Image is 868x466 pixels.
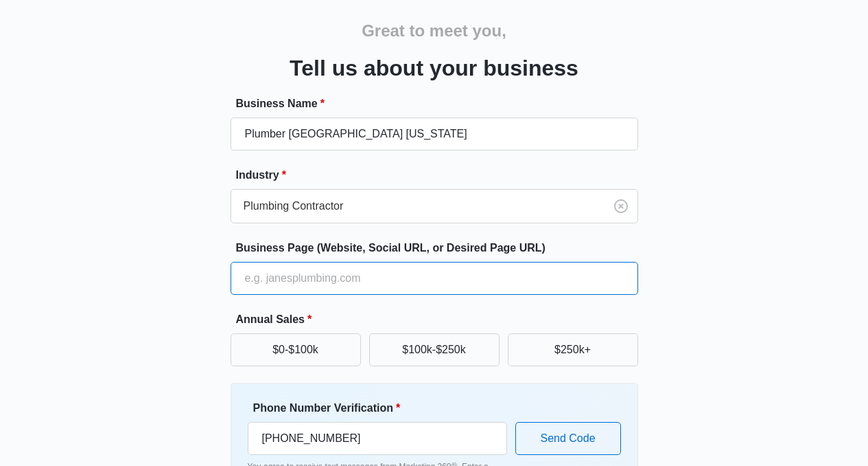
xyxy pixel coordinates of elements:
[362,19,506,43] h2: Great to meet you,
[515,422,621,455] button: Send Code
[231,118,638,151] input: e.g. Jane's Plumbing
[290,52,578,85] h3: Tell us about your business
[253,400,513,417] label: Phone Number Verification
[236,311,644,328] label: Annual Sales
[369,333,500,366] button: $100k-$250k
[236,240,644,256] label: Business Page (Website, Social URL, or Desired Page URL)
[231,262,638,295] input: e.g. janesplumbing.com
[236,96,644,112] label: Business Name
[231,333,361,366] button: $0-$100k
[248,422,507,455] input: Ex. +1-555-555-5555
[236,167,644,184] label: Industry
[508,333,638,366] button: $250k+
[610,195,632,217] button: Clear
